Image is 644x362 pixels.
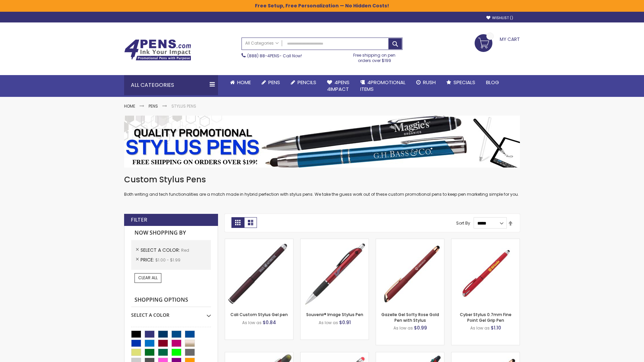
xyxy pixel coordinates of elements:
a: Souvenir® Image Stylus Pen [306,312,363,317]
img: Cyber Stylus 0.7mm Fine Point Gel Grip Pen-Red [451,239,520,307]
span: Home [237,79,251,86]
a: Cali Custom Stylus Gel pen [230,312,288,317]
div: Select A Color [131,307,211,318]
div: Free shipping on pen orders over $199 [346,50,403,63]
strong: Shopping Options [131,293,211,307]
a: Souvenir® Image Stylus Pen-Red [301,239,369,244]
a: Cyber Stylus 0.7mm Fine Point Gel Grip Pen [460,312,512,323]
a: Souvenir® Jalan Highlighter Stylus Pen Combo-Red [225,352,293,358]
img: Stylus Pens [124,116,520,168]
span: $0.99 [414,324,427,331]
a: Gazelle Gel Softy Rose Gold Pen with Stylus - ColorJet-Red [451,352,520,358]
span: 4PROMOTIONAL ITEMS [360,79,406,93]
a: Rush [411,75,441,90]
a: (888) 88-4PENS [247,53,279,59]
a: Blog [481,75,504,90]
img: 4Pens Custom Pens and Promotional Products [124,39,191,61]
a: Home [225,75,256,90]
span: $0.84 [263,319,276,326]
a: Specials [441,75,481,90]
span: As low as [393,325,413,331]
a: Islander Softy Gel with Stylus - ColorJet Imprint-Red [301,352,369,358]
a: Wishlist [486,15,513,20]
div: Both writing and tech functionalities are a match made in hybrid perfection with stylus pens. We ... [124,174,520,197]
a: 4PROMOTIONALITEMS [355,75,411,97]
span: As low as [470,325,490,331]
a: Gazelle Gel Softy Rose Gold Pen with Stylus-Red [376,239,444,244]
img: Cali Custom Stylus Gel pen-Red [225,239,293,307]
a: Gazelle Gel Softy Rose Gold Pen with Stylus [381,312,439,323]
label: Sort By [456,220,470,226]
strong: Grid [231,217,244,228]
span: As low as [319,320,338,325]
span: - Call Now! [247,53,302,59]
strong: Stylus Pens [171,103,196,109]
h1: Custom Stylus Pens [124,174,520,185]
a: 4Pens4impact [322,75,355,97]
span: 4Pens 4impact [327,79,350,93]
span: Red [181,247,189,253]
span: Pens [268,79,280,86]
span: Specials [453,79,475,86]
a: Cali Custom Stylus Gel pen-Red [225,239,293,244]
div: All Categories [124,75,218,95]
span: $1.10 [491,324,501,331]
a: Clear All [135,273,161,283]
span: Pencils [298,79,316,86]
span: $0.91 [339,319,351,326]
strong: Now Shopping by [131,226,211,240]
img: Gazelle Gel Softy Rose Gold Pen with Stylus-Red [376,239,444,307]
span: Blog [486,79,499,86]
a: Orbitor 4 Color Assorted Ink Metallic Stylus Pens-Red [376,352,444,358]
img: Souvenir® Image Stylus Pen-Red [301,239,369,307]
a: Cyber Stylus 0.7mm Fine Point Gel Grip Pen-Red [451,239,520,244]
a: Home [124,103,135,109]
strong: Filter [131,216,147,224]
span: Clear All [138,275,158,281]
span: Rush [423,79,436,86]
span: Select A Color [141,247,181,253]
span: $1.00 - $1.99 [155,257,180,263]
a: Pens [256,75,285,90]
a: All Categories [242,38,282,49]
span: All Categories [245,41,279,46]
span: As low as [242,320,262,325]
span: Price [141,256,155,263]
a: Pencils [285,75,322,90]
a: Pens [149,103,158,109]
